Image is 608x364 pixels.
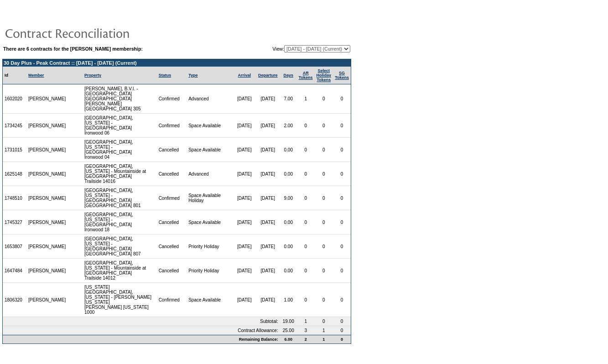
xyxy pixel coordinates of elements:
td: 1 [315,335,333,343]
td: Space Available Holiday [187,186,233,210]
td: View: [226,45,350,52]
td: 1748510 [3,186,26,210]
td: [PERSON_NAME] [26,186,68,210]
td: Advanced [187,84,233,114]
td: 0 [315,138,333,162]
td: [DATE] [256,283,280,317]
td: 0 [333,234,351,259]
td: 30 Day Plus - Peak Contract :: [DATE] - [DATE] (Current) [3,59,351,67]
td: [GEOGRAPHIC_DATA], [US_STATE] - [GEOGRAPHIC_DATA] Ironwood 18 [83,210,157,234]
a: Arrival [238,73,251,78]
td: 1734245 [3,114,26,138]
td: 1 [297,84,315,114]
td: Confirmed [157,114,187,138]
td: [DATE] [233,114,255,138]
td: 0.00 [280,162,297,186]
td: 0 [297,234,315,259]
td: [DATE] [256,259,280,283]
td: 1 [315,326,333,335]
td: 25.00 [280,326,297,335]
td: [PERSON_NAME] [26,210,68,234]
td: Priority Holiday [187,234,233,259]
td: 0 [315,114,333,138]
td: 0 [333,283,351,317]
td: [DATE] [233,162,255,186]
td: Priority Holiday [187,259,233,283]
td: 0 [333,317,351,326]
td: 1731015 [3,138,26,162]
td: 7.00 [280,84,297,114]
td: Id [3,67,26,84]
a: Select HolidayTokens [317,68,332,82]
td: Advanced [187,162,233,186]
td: [DATE] [256,84,280,114]
td: [DATE] [256,162,280,186]
td: 0 [333,114,351,138]
td: 2 [297,335,315,343]
td: [DATE] [233,84,255,114]
td: Cancelled [157,210,187,234]
td: 0 [315,283,333,317]
td: Remaining Balance: [3,335,280,343]
a: Departure [258,73,278,78]
td: Space Available [187,283,233,317]
td: 1625148 [3,162,26,186]
td: [PERSON_NAME] [26,234,68,259]
td: 0 [297,210,315,234]
td: 0 [333,84,351,114]
td: 1.00 [280,283,297,317]
td: [GEOGRAPHIC_DATA], [US_STATE] - Mountainside at [GEOGRAPHIC_DATA] Trailside 14016 [83,162,157,186]
td: 0 [315,234,333,259]
td: [DATE] [233,234,255,259]
a: Member [28,73,44,78]
a: Status [159,73,171,78]
td: 0 [315,162,333,186]
td: Cancelled [157,138,187,162]
td: Space Available [187,210,233,234]
td: [DATE] [233,186,255,210]
td: Contract Allowance: [3,326,280,335]
td: 1602020 [3,84,26,114]
td: Confirmed [157,283,187,317]
td: [PERSON_NAME] [26,84,68,114]
td: 0 [333,335,351,343]
td: 0.00 [280,138,297,162]
td: 1 [297,317,315,326]
td: 6.00 [280,335,297,343]
td: 3 [297,326,315,335]
td: [GEOGRAPHIC_DATA], [US_STATE] - Mountainside at [GEOGRAPHIC_DATA] Trailside 14012 [83,259,157,283]
td: [GEOGRAPHIC_DATA], [US_STATE] - [GEOGRAPHIC_DATA] Ironwood 06 [83,114,157,138]
td: [PERSON_NAME] [26,114,68,138]
td: [DATE] [233,283,255,317]
td: 0 [315,317,333,326]
a: SGTokens [335,71,349,80]
img: pgTtlContractReconciliation.gif [5,24,187,42]
td: 0 [315,186,333,210]
td: [DATE] [233,210,255,234]
td: [DATE] [256,186,280,210]
a: ARTokens [299,71,313,80]
td: [DATE] [233,259,255,283]
a: Days [283,73,293,78]
td: 0 [315,259,333,283]
td: 0 [333,138,351,162]
td: [US_STATE][GEOGRAPHIC_DATA], [US_STATE] - [PERSON_NAME] [US_STATE] [PERSON_NAME] [US_STATE] 1000 [83,283,157,317]
td: Subtotal: [3,317,280,326]
td: 19.00 [280,317,297,326]
td: Confirmed [157,186,187,210]
td: [PERSON_NAME], B.V.I. - [GEOGRAPHIC_DATA] [GEOGRAPHIC_DATA][PERSON_NAME] [GEOGRAPHIC_DATA] 305 [83,84,157,114]
td: 0 [333,210,351,234]
td: 0 [333,186,351,210]
td: 1653807 [3,234,26,259]
td: 0.00 [280,259,297,283]
a: Type [188,73,197,78]
td: [GEOGRAPHIC_DATA], [US_STATE] - [GEOGRAPHIC_DATA] Ironwood 04 [83,138,157,162]
td: Cancelled [157,234,187,259]
td: [PERSON_NAME] [26,259,68,283]
td: [DATE] [256,138,280,162]
td: [GEOGRAPHIC_DATA], [US_STATE] - [GEOGRAPHIC_DATA] [GEOGRAPHIC_DATA] 801 [83,186,157,210]
b: There are 6 contracts for the [PERSON_NAME] membership: [3,46,143,52]
td: 0 [297,138,315,162]
td: 0 [333,326,351,335]
td: Confirmed [157,84,187,114]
